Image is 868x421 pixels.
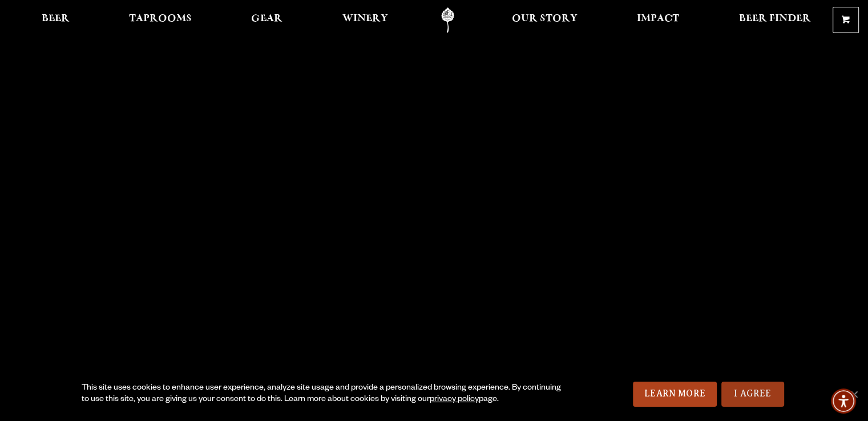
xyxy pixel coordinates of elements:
[34,7,77,33] a: Beer
[637,14,679,23] span: Impact
[251,14,282,23] span: Gear
[633,382,717,407] a: Learn More
[122,7,199,33] a: Taprooms
[738,14,810,23] span: Beer Finder
[129,14,192,23] span: Taprooms
[731,7,818,33] a: Beer Finder
[504,7,585,33] a: Our Story
[629,7,687,33] a: Impact
[42,14,70,23] span: Beer
[335,7,395,33] a: Winery
[512,14,578,23] span: Our Story
[831,388,856,414] div: Accessibility Menu
[342,14,388,23] span: Winery
[430,395,479,404] a: privacy policy
[426,7,469,33] a: Odell Home
[82,383,568,406] div: This site uses cookies to enhance user experience, analyze site usage and provide a personalized ...
[244,7,290,33] a: Gear
[721,382,784,407] a: I Agree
